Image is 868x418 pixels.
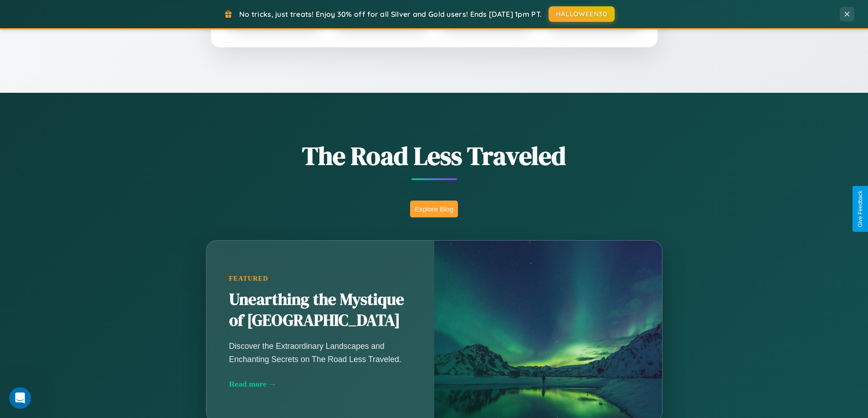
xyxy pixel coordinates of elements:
p: Discover the Extraordinary Landscapes and Enchanting Secrets on The Road Less Traveled. [229,340,411,365]
div: Read more → [229,379,411,389]
span: No tricks, just treats! Enjoy 30% off for all Silver and Gold users! Ends [DATE] 1pm PT. [239,10,542,19]
h1: The Road Less Traveled [161,138,708,173]
button: Explore Blog [410,201,458,217]
div: Give Feedback [857,191,863,227]
div: Featured [229,275,411,282]
button: HALLOWEEN30 [549,6,615,22]
iframe: Intercom live chat [9,387,31,409]
h2: Unearthing the Mystique of [GEOGRAPHIC_DATA] [229,289,411,331]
